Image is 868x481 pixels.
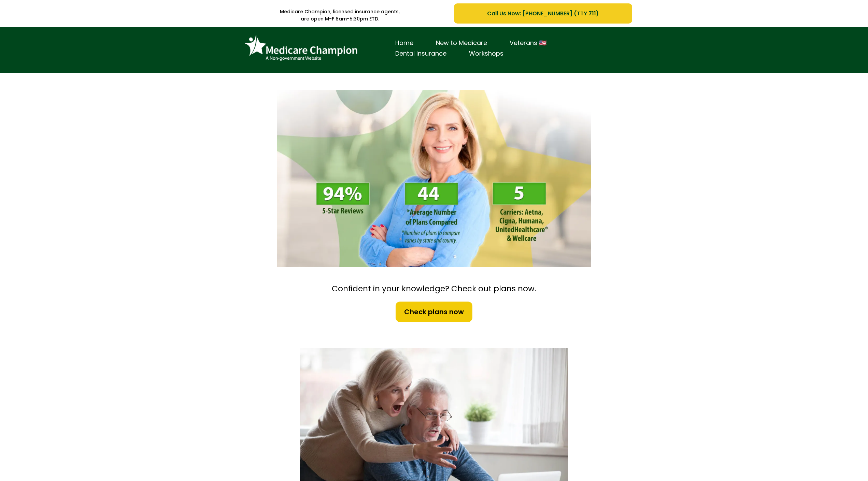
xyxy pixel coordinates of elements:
[384,48,458,59] a: Dental Insurance
[454,3,632,24] a: Call Us Now: 1-833-823-1990 (TTY 711)
[241,32,361,64] img: Brand Logo
[458,48,515,59] a: Workshops
[487,9,599,18] span: Call Us Now: [PHONE_NUMBER] (TTY 711)
[384,38,425,48] a: Home
[395,301,473,323] a: Check plans now
[425,38,498,48] a: New to Medicare
[274,284,595,294] h2: Confident in your knowledge? Check out plans now.
[404,307,464,317] span: Check plans now
[498,38,558,48] a: Veterans 🇺🇸
[236,8,444,15] p: Medicare Champion, licensed insurance agents,
[236,15,444,23] p: are open M-F 8am-5:30pm ETD.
